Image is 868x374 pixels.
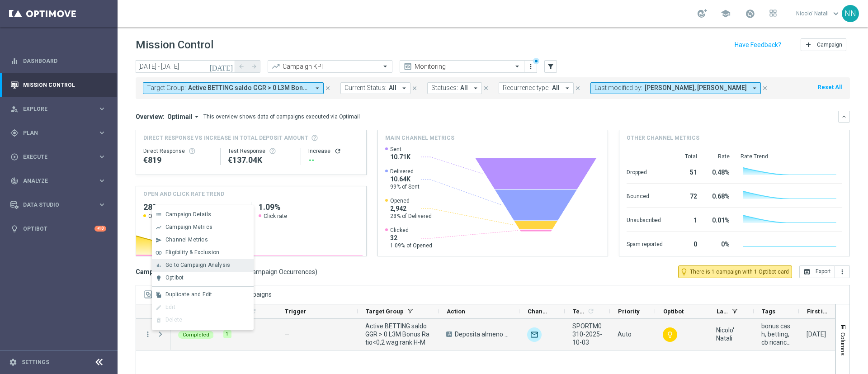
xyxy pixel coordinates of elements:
[165,224,212,230] span: Campaign Metrics
[238,63,245,70] i: arrow_back
[152,289,254,301] button: file_copy Duplicate and Edit
[10,177,98,185] div: Analyze
[717,308,728,315] span: Last Modified By
[9,358,17,366] i: settings
[472,84,480,92] i: arrow_drop_down
[645,84,747,92] span: [PERSON_NAME], [PERSON_NAME]
[165,262,230,268] span: Go to Campaign Analysis
[165,113,203,121] button: Optimail arrow_drop_down
[389,84,396,92] span: All
[340,82,410,94] button: Current Status: All arrow_drop_down
[10,57,107,65] button: equalizer Dashboard
[143,134,308,142] span: Direct Response VS Increase In Total Deposit Amount
[431,84,458,92] span: Statuses:
[98,200,106,209] i: keyboard_arrow_right
[663,308,684,315] span: Optibot
[574,83,582,93] button: close
[156,250,162,256] i: join_inner
[98,128,106,137] i: keyboard_arrow_right
[526,61,535,72] button: more_vert
[761,322,791,346] span: bonus cash, betting, cb ricarica, up selling, talent + expert
[10,201,107,208] div: Data Studio keyboard_arrow_right
[152,259,254,272] button: bar_chart Go to Campaign Analysis
[708,236,730,251] div: 0%
[165,237,208,243] span: Channel Metrics
[708,212,730,227] div: 0.01%
[528,308,549,315] span: Channel
[390,197,432,204] span: Opened
[10,129,19,137] i: gps_fixed
[152,234,254,246] button: send Channel Metrics
[460,84,468,92] span: All
[235,60,248,73] button: arrow_back
[499,82,574,94] button: Recurrence type: All arrow_drop_down
[152,272,254,284] button: lightbulb Optibot
[136,60,235,73] input: Select date range
[483,85,489,91] i: close
[678,265,792,278] button: lightbulb_outline There is 1 campaign with 1 Optibot card
[165,249,219,256] span: Eligibility & Exclusion
[390,183,420,190] span: 99% of Sent
[228,155,293,166] div: €137,036
[455,330,512,338] span: Deposita almeno 10€ e gioca quota e legatura 4 per cb perso 15% fino a 20€ quota e legatura 5
[627,164,663,179] div: Dropped
[390,213,432,220] span: 28% of Delivered
[618,308,640,315] span: Priority
[503,84,550,92] span: Recurrence type:
[10,153,98,161] div: Execute
[761,83,769,93] button: close
[10,105,107,113] button: person_search Explore keyboard_arrow_right
[156,292,162,298] i: file_copy
[817,42,842,48] span: Campaign
[594,84,642,92] span: Last modified by:
[156,212,162,218] i: list
[840,332,847,355] span: Columns
[674,212,697,227] div: 1
[410,83,419,93] button: close
[308,147,359,155] div: Increase
[10,129,107,137] button: gps_fixed Plan keyboard_arrow_right
[334,147,341,155] i: refresh
[183,332,209,338] span: Completed
[674,236,697,251] div: 0
[427,82,482,94] button: Statuses: All arrow_drop_down
[313,84,321,92] i: arrow_drop_down
[762,308,775,315] span: Tags
[344,84,387,92] span: Current Status:
[708,188,730,203] div: 0.68%
[627,188,663,203] div: Bounced
[803,268,811,275] i: open_in_browser
[735,42,781,48] input: Have Feedback?
[390,168,420,175] span: Delivered
[10,57,19,65] i: equalizer
[10,225,107,232] div: lightbulb Optibot +10
[680,268,688,276] i: lightbulb_outline
[10,217,106,241] div: Optibot
[10,153,19,161] i: play_circle_outline
[143,202,244,213] h2: 28%
[23,178,98,184] span: Analyze
[152,221,254,234] button: show_chart Campaign Metrics
[148,213,173,220] span: Open rate
[10,105,19,113] i: person_search
[188,84,310,92] span: Active BETTING Master low TOTALI GGRnb>0
[841,114,847,120] i: keyboard_arrow_down
[390,153,410,161] span: 10.71K
[259,202,359,213] h2: 1.09%
[741,153,842,160] div: Rate Trend
[156,275,162,281] i: lightbulb
[193,113,201,121] i: arrow_drop_down
[23,217,94,241] a: Optibot
[411,85,418,91] i: close
[716,326,746,342] div: Nicolo' Natali
[801,38,846,51] button: add Campaign
[22,360,49,365] a: Settings
[838,111,850,123] button: keyboard_arrow_down
[831,9,841,19] span: keyboard_arrow_down
[285,308,307,315] span: Trigger
[10,153,107,161] div: play_circle_outline Execute keyboard_arrow_right
[390,146,410,153] span: Sent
